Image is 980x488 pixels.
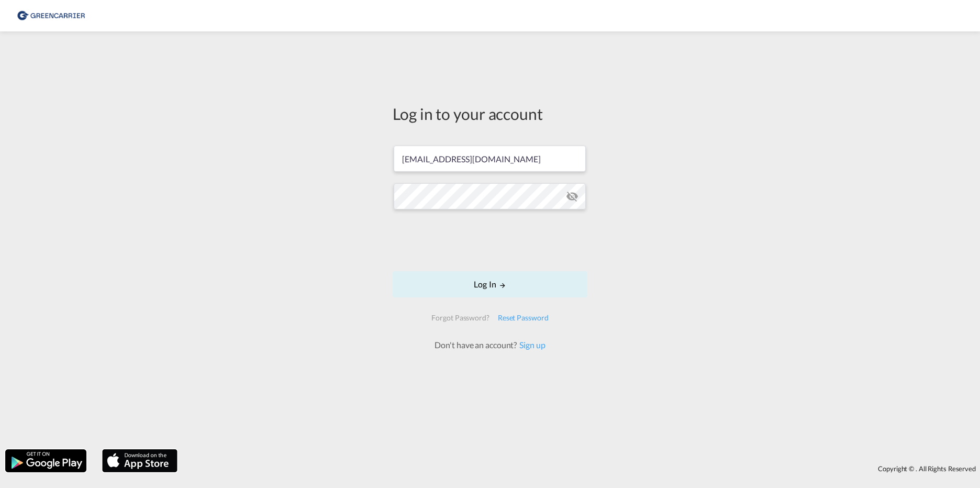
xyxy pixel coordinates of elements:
[566,190,578,203] md-icon: icon-eye-off
[183,460,980,478] div: Copyright © . All Rights Reserved
[517,340,545,350] a: Sign up
[423,339,556,351] div: Don't have an account?
[393,103,587,125] div: Log in to your account
[410,220,570,261] iframe: reCAPTCHA
[427,308,493,327] div: Forgot Password?
[494,308,553,327] div: Reset Password
[4,448,87,473] img: google.png
[393,271,587,297] button: LOGIN
[101,448,179,473] img: apple.png
[16,4,86,28] img: 8cf206808afe11efa76fcd1e3d746489.png
[394,146,586,172] input: Enter email/phone number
